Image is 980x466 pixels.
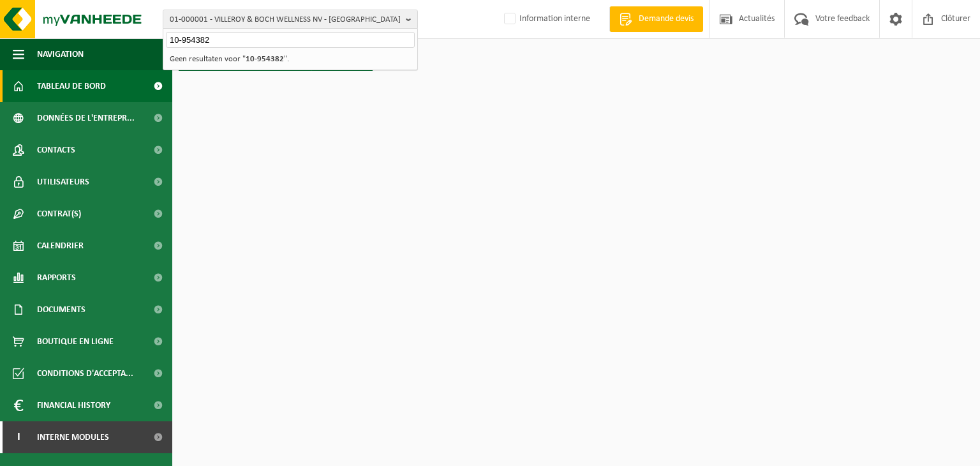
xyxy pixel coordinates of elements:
span: Navigation [37,38,84,70]
button: 01-000001 - VILLEROY & BOCH WELLNESS NV - [GEOGRAPHIC_DATA] [163,10,418,29]
span: Contacts [37,134,75,166]
span: Utilisateurs [37,166,89,198]
span: Données de l'entrepr... [37,102,135,134]
input: Chercher des succursales liées [166,32,415,48]
span: Demande devis [635,13,697,26]
span: Calendrier [37,230,84,262]
span: Tableau de bord [37,70,106,102]
span: Interne modules [37,421,109,453]
label: Information interne [501,10,590,29]
span: 01-000001 - VILLEROY & BOCH WELLNESS NV - [GEOGRAPHIC_DATA] [170,10,401,29]
span: Conditions d'accepta... [37,357,133,389]
span: Documents [37,294,85,326]
li: Geen resultaten voor " ". [166,51,415,67]
span: Boutique en ligne [37,326,114,357]
a: Demande devis [609,6,703,32]
span: Contrat(s) [37,198,81,230]
span: Rapports [37,262,76,294]
span: Financial History [37,389,110,421]
strong: ‪‪‪10-954382 [246,55,284,63]
span: I [13,421,24,453]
